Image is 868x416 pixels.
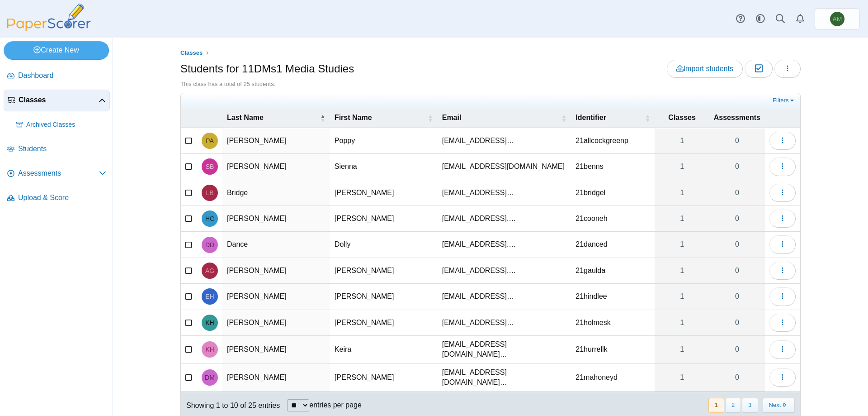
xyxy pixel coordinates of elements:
[571,128,655,154] td: 21allcockgreenp
[180,80,801,88] div: This class has a total of 25 students.
[4,139,110,160] a: Students
[222,206,330,232] td: [PERSON_NAME]
[655,180,709,206] a: 1
[180,49,203,56] span: Classes
[438,154,571,180] td: [EMAIL_ADDRESS][DOMAIN_NAME]
[709,364,765,392] a: 0
[206,190,213,196] span: Liam Bridge
[4,187,110,209] a: Upload & Score
[330,364,438,392] td: [PERSON_NAME]
[18,144,106,154] span: Students
[4,25,94,33] a: PaperScorer
[222,364,330,392] td: [PERSON_NAME]
[571,336,655,364] td: 21hurrellk
[222,284,330,310] td: [PERSON_NAME]
[714,113,760,123] span: Assessments
[330,310,438,336] td: [PERSON_NAME]
[4,65,110,87] a: Dashboard
[676,65,733,72] span: Import students
[222,258,330,284] td: [PERSON_NAME]
[667,60,743,78] a: Import students
[178,48,205,59] a: Classes
[222,128,330,154] td: [PERSON_NAME]
[330,154,438,180] td: Sienna
[708,398,724,413] button: 1
[655,206,709,231] a: 1
[442,267,516,274] span: 21gaulda@marriotts.herts.sch.uk
[709,154,765,179] a: 0
[330,336,438,364] td: Keira
[709,258,765,283] a: 0
[709,284,765,309] a: 0
[330,232,438,258] td: Dolly
[222,180,330,206] td: Bridge
[442,189,514,196] span: 21bridgel@marriotts.herts.sch.uk
[763,398,795,413] button: Next
[222,336,330,364] td: [PERSON_NAME]
[655,232,709,257] a: 1
[227,113,318,123] span: Last Name
[709,232,765,257] a: 0
[571,258,655,284] td: 21gaulda
[815,8,860,30] a: Ashley Mercer
[655,128,709,153] a: 1
[571,206,655,232] td: 21cooneh
[330,258,438,284] td: [PERSON_NAME]
[206,163,214,170] span: Sienna Benn
[205,346,214,353] span: Keira Hurrell
[442,340,507,358] span: 21hurrellk@marriotts.herts.sch.uk
[330,206,438,232] td: [PERSON_NAME]
[205,374,215,381] span: Darcy Mahoney
[335,113,426,123] span: First Name
[709,310,765,335] a: 0
[19,95,99,105] span: Classes
[309,401,362,409] label: entries per page
[571,310,655,336] td: 21holmesk
[442,368,507,386] span: 21mahoneyd@marriotts.herts.sch.uk
[709,180,765,206] a: 0
[442,319,514,326] span: 21holmesk@marriotts.herts.sch.uk
[428,114,433,123] span: First Name : Activate to sort
[576,113,643,123] span: Identifier
[442,137,514,144] span: 21allcockgreenp@marriotts.herts.sch.uk
[442,113,560,123] span: Email
[571,180,655,206] td: 21bridgel
[330,284,438,310] td: [PERSON_NAME]
[571,364,655,392] td: 21mahoneyd
[330,128,438,154] td: Poppy
[561,114,566,123] span: Email : Activate to sort
[205,293,214,300] span: Emily Hindle
[709,336,765,363] a: 0
[442,215,516,222] span: 21cooneh@marriotts.herts.sch.uk
[790,9,810,29] a: Alerts
[205,242,214,248] span: Dolly Dance
[770,96,798,105] a: Filters
[708,398,795,413] nav: pagination
[833,16,842,22] span: Ashley Mercer
[4,41,109,59] a: Create New
[655,284,709,309] a: 1
[4,4,94,31] img: PaperScorer
[742,398,758,413] button: 3
[320,114,325,123] span: Last Name : Activate to invert sorting
[222,310,330,336] td: [PERSON_NAME]
[571,284,655,310] td: 21hindlee
[571,154,655,180] td: 21benns
[659,113,704,123] span: Classes
[655,336,709,363] a: 1
[442,240,516,248] span: 21danced@marriotts.herts.sch.uk
[709,206,765,231] a: 0
[645,114,650,123] span: Identifier : Activate to sort
[655,310,709,335] a: 1
[655,364,709,392] a: 1
[4,90,110,111] a: Classes
[655,154,709,179] a: 1
[442,292,514,300] span: 21hindlee@marriotts.herts.sch.uk
[18,71,106,81] span: Dashboard
[222,154,330,180] td: [PERSON_NAME]
[205,215,214,222] span: Harry Coone
[205,268,214,274] span: Aaron Gauld
[222,232,330,258] td: Dance
[205,320,214,326] span: Kristie Holmes
[26,120,106,129] span: Archived Classes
